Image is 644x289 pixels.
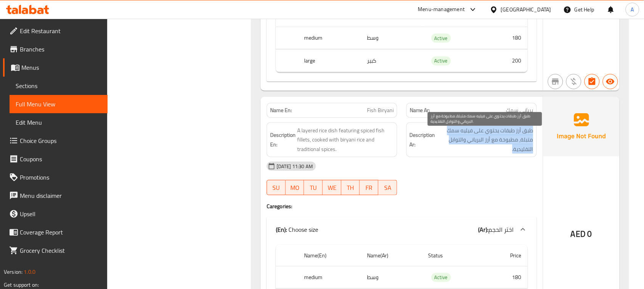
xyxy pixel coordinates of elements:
a: Edit Restaurant [3,22,108,40]
span: برياني سمك [506,106,533,114]
th: Name(Ar) [361,245,422,267]
a: Promotions [3,168,108,186]
a: Menu disclaimer [3,186,108,205]
button: FR [360,180,378,195]
span: Fish Biryani [367,106,394,114]
button: SA [378,180,397,195]
button: WE [323,180,341,195]
span: Active [431,34,451,43]
span: Version: [4,267,23,277]
span: طبق أرز طبقات يحتوي على فيليه سمك متبلة، مطبوخة مع أرز البرياني والتوابل التقليدية. [437,126,533,154]
td: وسط [361,266,422,289]
span: 0 [588,226,592,241]
td: 180 [485,27,528,49]
button: SU [267,180,286,195]
strong: Description Ar: [410,130,435,149]
td: 200 [485,50,528,72]
td: كبير [361,50,422,72]
button: TU [304,180,323,195]
button: Not branch specific item [548,74,563,89]
div: [GEOGRAPHIC_DATA] [501,5,551,14]
strong: Name En: [270,106,292,114]
span: A [631,5,634,14]
span: [DATE] 11:30 AM [274,163,316,170]
div: (En): Choose size(Ar):اختر الحجم [267,217,537,242]
a: Branches [3,40,108,58]
span: اختر الحجم [489,224,514,235]
strong: Name Ar: [410,106,430,114]
button: TH [341,180,360,195]
span: Coupons [20,154,101,164]
a: Upsell [3,205,108,223]
span: WE [326,182,338,193]
th: Name(En) [298,245,361,267]
a: Sections [10,77,108,95]
td: وسط [361,27,422,49]
span: Upsell [20,209,101,218]
span: Branches [20,45,101,54]
span: FR [363,182,375,193]
span: A layered rice dish featuring spiced fish fillets, cooked with biryani rice and traditional spices. [297,126,394,154]
button: Has choices [584,74,600,89]
table: choices table [276,5,528,72]
a: Coupons [3,150,108,168]
a: Edit Menu [10,113,108,132]
th: Price [485,245,528,267]
strong: Description En: [270,130,296,149]
span: Menu disclaimer [20,191,101,200]
b: (Ar): [478,224,489,235]
a: Coverage Report [3,223,108,241]
button: Purchased item [566,74,581,89]
span: Active [431,273,451,282]
span: Coverage Report [20,228,101,237]
span: Promotions [20,173,101,182]
button: Available [603,74,618,89]
a: Full Menu View [10,95,108,113]
th: medium [298,266,361,289]
button: MO [286,180,304,195]
span: 1.0.0 [24,267,35,277]
span: Menus [21,63,101,72]
a: Grocery Checklist [3,241,108,260]
h4: Caregories: [267,202,537,210]
img: Ae5nvW7+0k+MAAAAAElFTkSuQmCC [543,97,620,156]
span: Active [431,56,451,65]
th: large [298,50,361,72]
span: Edit Menu [16,118,101,127]
span: AED [571,226,586,241]
a: Menus [3,58,108,77]
span: Full Menu View [16,100,101,109]
span: MO [289,182,301,193]
span: Sections [16,81,101,90]
td: 180 [485,266,528,289]
div: Menu-management [418,5,465,14]
span: Grocery Checklist [20,246,101,255]
span: TH [345,182,357,193]
span: Edit Restaurant [20,26,101,35]
span: TU [307,182,320,193]
th: Status [422,245,485,267]
p: Choose size [276,225,318,234]
th: medium [298,27,361,49]
span: SA [382,182,394,193]
span: SU [270,182,283,193]
b: (En): [276,224,287,235]
a: Choice Groups [3,132,108,150]
span: Choice Groups [20,136,101,145]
